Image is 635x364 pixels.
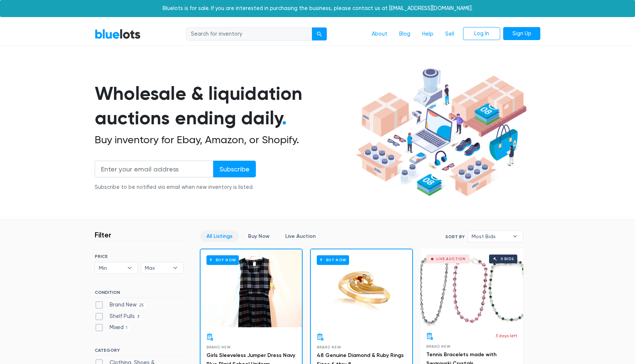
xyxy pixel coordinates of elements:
a: About [366,27,393,41]
h3: Filter [95,230,111,239]
a: BlueLots [95,29,141,39]
span: Min [99,262,123,273]
a: Live Auction 0 bids [420,249,523,327]
h6: Buy Now [206,255,239,265]
a: Sign Up [503,27,540,40]
label: Sort By [445,233,465,240]
div: Live Auction [436,257,466,261]
a: Buy Now [201,249,302,327]
span: Brand New [206,345,231,349]
b: ▾ [167,262,183,273]
a: Help [416,27,439,41]
span: . [282,107,287,129]
b: ▾ [122,262,137,273]
label: Mixed [95,324,130,332]
a: Buy Now [242,230,276,242]
a: Buy Now [311,249,412,327]
h6: CONDITION [95,290,183,298]
input: Subscribe [213,161,256,177]
b: ▾ [507,231,523,242]
p: 3 days left [495,332,517,339]
label: Brand New [95,301,146,309]
label: Shelf Pulls [95,312,142,321]
h6: CATEGORY [95,348,183,356]
a: Sell [439,27,460,41]
a: Blog [393,27,416,41]
span: Brand New [426,344,450,348]
input: Search for inventory [186,27,312,41]
span: 1 [124,325,130,331]
div: 0 bids [501,257,514,261]
input: Enter your email address [95,161,214,177]
a: Live Auction [279,230,322,242]
h2: Buy inventory for Ebay, Amazon, or Shopify. [95,134,353,146]
span: Most Bids [472,231,509,242]
span: 25 [137,302,146,308]
h1: Wholesale & liquidation auctions ending daily [95,81,353,131]
span: Max [145,262,169,273]
img: hero-ee84e7d0318cb26816c560f6b4441b76977f77a177738b4e94f68c95b2b83dbb.png [353,65,529,200]
h6: Buy Now [317,255,349,265]
h6: PRICE [95,254,183,259]
span: 3 [135,314,142,320]
div: Subscribe to be notified via email when new inventory is listed. [95,183,256,191]
span: Brand New [317,345,341,349]
a: All Listings [200,230,239,242]
a: Log In [463,27,500,40]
